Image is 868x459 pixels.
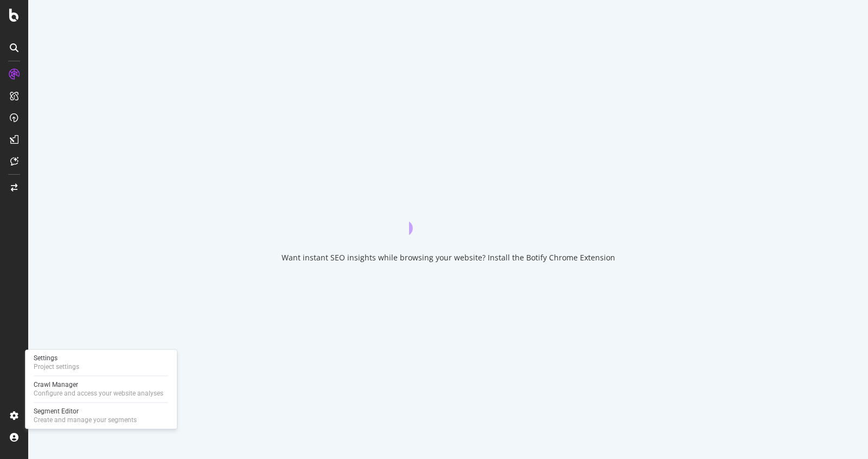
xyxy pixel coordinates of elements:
[34,407,137,416] div: Segment Editor
[34,380,163,389] div: Crawl Manager
[34,354,79,362] div: Settings
[34,389,163,398] div: Configure and access your website analyses
[29,406,173,425] a: Segment EditorCreate and manage your segments
[34,416,137,424] div: Create and manage your segments
[29,379,173,399] a: Crawl ManagerConfigure and access your website analyses
[34,362,79,371] div: Project settings
[282,252,615,263] div: Want instant SEO insights while browsing your website? Install the Botify Chrome Extension
[29,353,173,372] a: SettingsProject settings
[409,196,487,235] div: animation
